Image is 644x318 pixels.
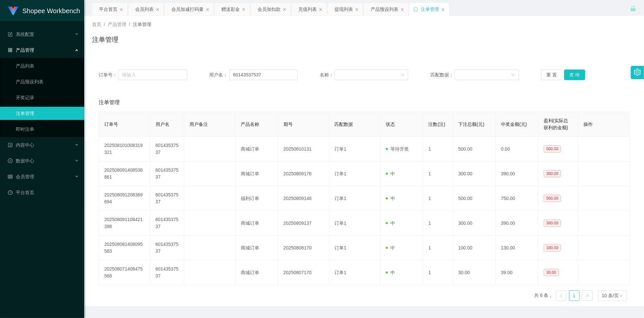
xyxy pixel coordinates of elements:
[544,195,561,202] span: 500.00
[334,196,346,201] span: 订单1
[99,137,150,161] td: 202508101008319321
[22,0,80,21] h1: Shopee Workbench
[400,8,404,12] i: 图标: close
[496,137,538,161] td: 0.00
[453,236,496,260] td: 100.00
[400,73,404,77] i: 图标: down
[386,171,395,176] span: 中
[135,3,154,15] div: 会员列表
[298,3,317,15] div: 充值列表
[423,236,453,260] td: 1
[544,219,561,227] span: 300.00
[496,186,538,211] td: 750.00
[278,137,330,161] td: 20250810131
[496,260,538,285] td: 39.00
[386,196,395,201] span: 中
[320,72,334,78] span: 名称：
[334,3,353,15] div: 提现列表
[104,22,105,27] span: /
[556,290,566,301] li: 上一页
[453,161,496,186] td: 300.00
[371,3,398,15] div: 产品预设列表
[564,70,585,80] button: 查 询
[501,122,527,127] span: 中奖金额(元)
[92,35,118,44] h1: 注单管理
[386,146,409,152] span: 等待开奖
[99,99,120,106] span: 注单管理
[569,290,580,301] li: 1
[429,122,445,127] span: 注数(注)
[278,186,330,211] td: 20250809146
[386,122,395,127] span: 状态
[585,294,589,298] i: 图标: right
[496,236,538,260] td: 130.00
[421,3,439,15] div: 注单管理
[8,32,12,37] i: 图标: form
[413,7,418,12] i: 图标: sync
[99,186,150,211] td: 202508091208369694
[496,161,538,186] td: 390.00
[423,211,453,236] td: 1
[582,290,593,301] li: 下一页
[284,122,293,127] span: 期号
[118,70,187,80] input: 请输入
[453,260,496,285] td: 30.00
[16,107,79,120] a: 注单管理
[423,186,453,211] td: 1
[235,211,278,236] td: 商城订单
[8,158,34,163] span: 数据中心
[92,22,101,27] span: 首页
[602,291,619,301] div: 10 条/页
[8,186,79,199] a: 图标: dashboard平台首页
[119,8,123,12] i: 图标: close
[16,75,79,88] a: 产品预设列表
[235,236,278,260] td: 商城订单
[453,211,496,236] td: 300.00
[8,8,80,13] a: Shopee Workbench
[386,270,395,275] span: 中
[99,161,150,186] td: 202508091408538861
[544,269,559,276] span: 30.00
[258,3,281,15] div: 会员加扣款
[16,123,79,136] a: 即时注单
[150,161,185,186] td: 60143537537
[630,6,636,12] i: 图标: lock
[283,8,286,12] i: 图标: close
[189,122,208,127] span: 用户备注
[16,91,79,104] a: 开奖记录
[431,72,455,78] span: 匹配数据：
[511,73,515,77] i: 图标: down
[150,236,185,260] td: 60143537537
[544,145,561,153] span: 500.00
[634,69,641,76] i: 图标: setting
[441,8,445,12] i: 图标: close
[278,161,330,186] td: 20250809176
[619,294,623,298] i: 图标: down
[99,3,117,15] div: 平台首页
[209,72,229,78] span: 用户名：
[334,270,346,275] span: 订单1
[278,211,330,236] td: 20250809137
[569,291,579,301] a: 1
[150,211,185,236] td: 60143537537
[8,174,34,179] span: 会员管理
[104,122,118,127] span: 订单号
[319,8,323,12] i: 图标: close
[334,220,346,226] span: 订单1
[8,142,34,148] span: 内容中心
[544,244,561,251] span: 100.00
[8,174,12,179] i: 图标: table
[453,186,496,211] td: 500.00
[221,3,240,15] div: 赠送彩金
[133,22,151,27] span: 注单管理
[423,161,453,186] td: 1
[16,59,79,72] a: 产品列表
[278,260,330,285] td: 20250807170
[99,236,150,260] td: 202508081408095583
[129,22,130,27] span: /
[8,32,34,37] span: 系统配置
[8,7,18,16] img: logo.9652507e.png
[235,161,278,186] td: 商城订单
[534,290,553,301] li: 共 6 条，
[235,186,278,211] td: 福利订单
